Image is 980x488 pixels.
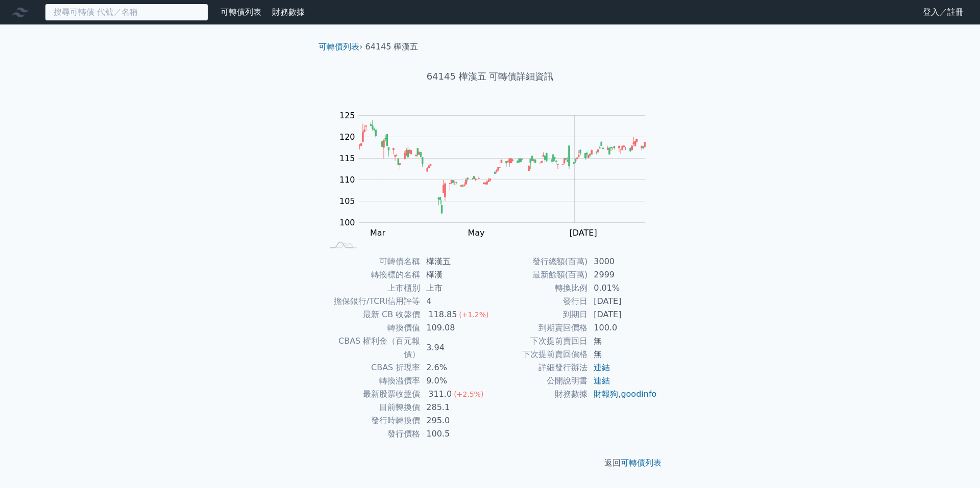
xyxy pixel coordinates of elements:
[339,111,355,120] tspan: 125
[587,268,657,281] td: 2999
[323,295,420,308] td: 擔保銀行/TCRI信用評等
[272,7,305,17] a: 財務數據
[323,255,420,268] td: 可轉債名稱
[45,4,208,21] input: 搜尋可轉債 代號／名稱
[339,196,355,206] tspan: 105
[490,255,587,268] td: 發行總額(百萬)
[310,457,670,469] p: 返回
[490,321,587,335] td: 到期賣回價格
[220,7,261,17] a: 可轉債列表
[420,427,490,441] td: 100.5
[594,376,610,386] a: 連結
[929,439,980,488] iframe: Chat Widget
[454,390,483,398] span: (+2.5%)
[323,281,420,295] td: 上市櫃別
[587,281,657,295] td: 0.01%
[323,401,420,414] td: 目前轉換價
[587,335,657,348] td: 無
[323,308,420,321] td: 最新 CB 收盤價
[420,414,490,427] td: 295.0
[490,388,587,401] td: 財務數據
[929,439,980,488] div: 聊天小工具
[490,295,587,308] td: 發行日
[323,268,420,281] td: 轉換標的名稱
[365,41,419,53] li: 64145 樺漢五
[490,335,587,348] td: 下次提前賣回日
[339,218,355,227] tspan: 100
[468,228,484,238] tspan: May
[323,361,420,374] td: CBAS 折現率
[587,388,657,401] td: ,
[420,335,490,361] td: 3.94
[339,175,355,185] tspan: 110
[323,427,420,441] td: 發行價格
[323,374,420,388] td: 轉換溢價率
[459,311,488,319] span: (+1.2%)
[490,281,587,295] td: 轉換比例
[420,374,490,388] td: 9.0%
[323,335,420,361] td: CBAS 權利金（百元報價）
[490,268,587,281] td: 最新餘額(百萬)
[318,42,359,52] a: 可轉債列表
[323,321,420,335] td: 轉換價值
[339,153,355,163] tspan: 115
[420,268,490,281] td: 樺漢
[323,388,420,401] td: 最新股票收盤價
[490,348,587,361] td: 下次提前賣回價格
[621,389,656,399] a: goodinfo
[318,41,362,53] li: ›
[915,4,972,20] a: 登入／註冊
[420,295,490,308] td: 4
[587,348,657,361] td: 無
[426,308,459,321] div: 118.85
[621,458,661,468] a: 可轉債列表
[420,321,490,335] td: 109.08
[420,281,490,295] td: 上市
[490,374,587,388] td: 公開說明書
[323,414,420,427] td: 發行時轉換價
[420,255,490,268] td: 樺漢五
[594,363,610,372] a: 連結
[587,308,657,321] td: [DATE]
[334,111,661,238] g: Chart
[426,388,454,401] div: 311.0
[370,228,386,238] tspan: Mar
[570,228,597,238] tspan: [DATE]
[420,401,490,414] td: 285.1
[420,361,490,374] td: 2.6%
[490,361,587,374] td: 詳細發行辦法
[587,321,657,335] td: 100.0
[594,389,618,399] a: 財報狗
[587,255,657,268] td: 3000
[339,132,355,142] tspan: 120
[587,295,657,308] td: [DATE]
[310,69,670,84] h1: 64145 樺漢五 可轉債詳細資訊
[490,308,587,321] td: 到期日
